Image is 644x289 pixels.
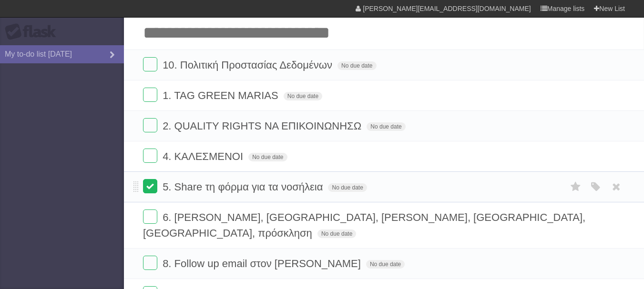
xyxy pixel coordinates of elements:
span: 1. TAG GREEN MARIAS [163,90,280,101]
span: No due date [284,92,322,100]
span: 6. [PERSON_NAME], [GEOGRAPHIC_DATA], [PERSON_NAME], [GEOGRAPHIC_DATA], [GEOGRAPHIC_DATA], πρόσκληση [143,211,585,239]
span: 5. Share τη φόρμα για τα νοσήλεια [163,181,325,193]
label: Star task [567,179,585,195]
span: No due date [337,61,376,70]
label: Done [143,256,157,270]
label: Done [143,118,157,132]
span: 10. Πολιτική Προστασίας Δεδομένων [163,59,335,71]
span: No due date [328,183,367,192]
span: No due date [367,122,405,131]
span: 2. QUALITY RIGHTS ΝΑ ΕΠΙΚΟΙΝΩΝΗΣΩ [163,120,364,132]
span: No due date [366,260,405,269]
span: No due date [248,153,287,161]
span: 4. ΚΑΛΕΣΜΕΝΟΙ [163,150,245,162]
span: 8. Follow up email στον [PERSON_NAME] [163,258,363,269]
span: No due date [317,229,356,238]
label: Done [143,179,157,193]
div: Flask [5,23,62,40]
label: Done [143,57,157,71]
label: Done [143,88,157,102]
label: Done [143,149,157,163]
label: Done [143,209,157,224]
